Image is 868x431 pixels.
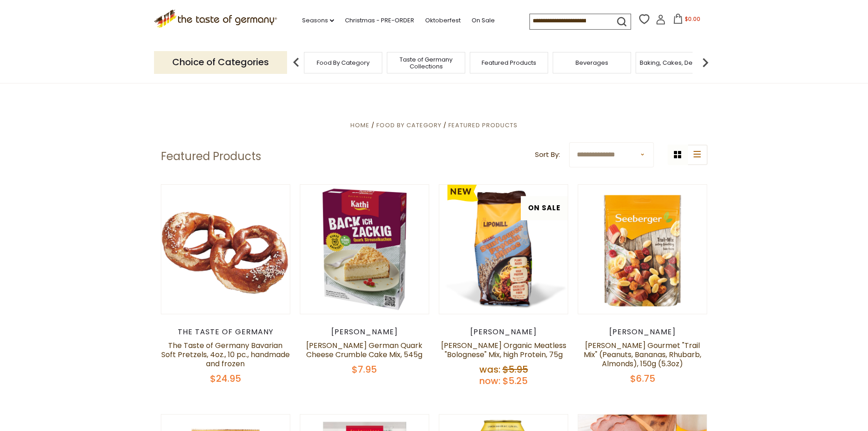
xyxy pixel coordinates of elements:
[696,53,714,72] img: next arrow
[640,59,710,66] a: Baking, Cakes, Desserts
[439,185,568,314] img: Lamotte Organic Meatless "Bolognese" Mix, high Protein, 75g
[210,372,241,385] span: $24.95
[584,340,701,369] a: [PERSON_NAME] Gourmet "Trail Mix" (Peanuts, Bananas, Rhubarb, Almonds), 150g (5.3oz)
[685,15,700,23] span: $0.00
[154,51,287,73] p: Choice of Categories
[578,327,708,337] div: [PERSON_NAME]
[448,121,518,130] a: Featured Products
[578,185,707,314] img: Seeberger Gourmet "Trail Mix" (Peanuts, Bananas, Rhubarb, Almonds), 150g (5.3oz)
[439,327,569,337] div: [PERSON_NAME]
[479,363,500,376] label: Was:
[161,340,290,369] a: The Taste of Germany Bavarian Soft Pretzels, 4oz., 10 pc., handmade and frozen
[345,16,414,26] a: Christmas - PRE-ORDER
[287,53,305,72] img: previous arrow
[317,59,370,66] a: Food By Category
[535,149,560,161] label: Sort By:
[482,59,536,66] a: Featured Products
[630,372,655,385] span: $6.75
[300,185,429,314] img: Kathi German Quark Cheese Crumble Cake Mix, 545g
[668,14,706,27] button: $0.00
[300,327,430,337] div: [PERSON_NAME]
[503,363,528,376] span: $5.95
[425,16,461,26] a: Oktoberfest
[376,121,442,130] a: Food By Category
[479,374,500,387] label: Now:
[302,16,334,26] a: Seasons
[350,121,370,130] a: Home
[161,327,291,337] div: The Taste of Germany
[503,374,528,387] span: $5.25
[472,16,495,26] a: On Sale
[161,185,290,314] img: The Taste of Germany Bavarian Soft Pretzels, 4oz., 10 pc., handmade and frozen
[352,363,377,376] span: $7.95
[390,56,462,70] a: Taste of Germany Collections
[575,59,608,66] a: Beverages
[441,340,566,360] a: [PERSON_NAME] Organic Meatless "Bolognese" Mix, high Protein, 75g
[306,340,422,360] a: [PERSON_NAME] German Quark Cheese Crumble Cake Mix, 545g
[161,150,261,163] h1: Featured Products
